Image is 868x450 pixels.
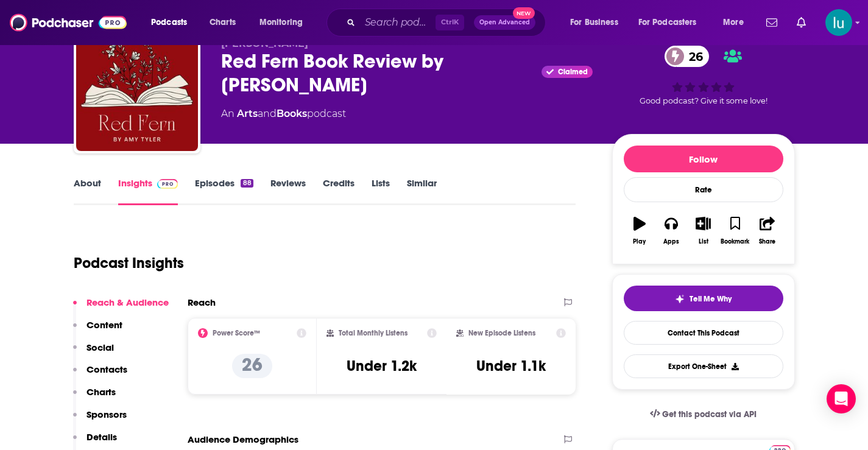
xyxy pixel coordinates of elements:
a: Arts [237,108,258,119]
button: Open AdvancedNew [474,15,535,30]
a: Episodes88 [195,177,253,205]
img: Podchaser - Follow, Share and Rate Podcasts [10,11,127,34]
h2: Power Score™ [213,329,260,337]
span: Good podcast? Give it some love! [640,96,767,105]
button: open menu [251,13,319,32]
h2: Reach [188,297,216,308]
button: open menu [562,13,633,32]
span: Logged in as lusodano [825,9,852,36]
button: open menu [143,13,203,32]
a: 26 [665,46,709,67]
button: Apps [655,209,687,253]
button: Follow [624,146,783,172]
span: For Podcasters [638,14,697,31]
h2: Audience Demographics [188,434,298,445]
a: About [74,177,101,205]
p: Contacts [86,364,127,375]
a: Credits [323,177,355,205]
span: Tell Me Why [690,294,732,304]
a: Charts [202,13,243,32]
div: Share [759,238,775,245]
img: Podchaser Pro [157,179,178,189]
a: Contact This Podcast [624,321,783,345]
span: Monitoring [259,14,303,31]
button: Contacts [73,364,127,386]
div: An podcast [221,107,346,121]
button: Share [751,209,783,253]
button: Bookmark [719,209,751,253]
button: Show profile menu [825,9,852,36]
span: Claimed [558,69,588,75]
button: Social [73,342,114,364]
p: Reach & Audience [86,297,169,308]
h3: Under 1.2k [347,357,417,375]
h1: Podcast Insights [74,254,184,272]
button: Reach & Audience [73,297,169,319]
p: Social [86,342,114,353]
span: 26 [677,46,709,67]
button: open menu [630,13,715,32]
p: Content [86,319,122,331]
span: and [258,108,277,119]
a: InsightsPodchaser Pro [118,177,178,205]
img: User Profile [825,9,852,36]
a: Books [277,108,307,119]
button: Play [624,209,655,253]
div: Open Intercom Messenger [827,384,856,413]
a: Reviews [270,177,306,205]
div: List [699,238,708,245]
button: Sponsors [73,409,127,431]
div: Play [633,238,646,245]
button: List [687,209,719,253]
p: Charts [86,386,116,398]
div: 26Good podcast? Give it some love! [612,38,795,113]
a: Show notifications dropdown [792,12,811,33]
span: Open Advanced [479,19,530,26]
span: Get this podcast via API [662,409,757,420]
a: Similar [407,177,437,205]
h2: New Episode Listens [468,329,535,337]
span: For Business [570,14,618,31]
a: Get this podcast via API [640,399,767,429]
img: Red Fern Book Review by Amy Tyler [76,29,198,151]
span: New [513,7,535,19]
h2: Total Monthly Listens [339,329,408,337]
button: open menu [715,13,759,32]
span: More [723,14,744,31]
button: Export One-Sheet [624,354,783,378]
p: 26 [232,354,272,378]
span: Ctrl K [436,15,464,30]
h3: Under 1.1k [476,357,546,375]
button: Charts [73,386,116,409]
span: Podcasts [151,14,187,31]
div: Bookmark [721,238,749,245]
input: Search podcasts, credits, & more... [360,13,436,32]
span: Charts [210,14,236,31]
p: Sponsors [86,409,127,420]
p: Details [86,431,117,443]
div: Search podcasts, credits, & more... [338,9,557,37]
div: Apps [663,238,679,245]
button: tell me why sparkleTell Me Why [624,286,783,311]
a: Lists [372,177,390,205]
img: tell me why sparkle [675,294,685,304]
div: Rate [624,177,783,202]
a: Show notifications dropdown [761,12,782,33]
div: 88 [241,179,253,188]
button: Content [73,319,122,342]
